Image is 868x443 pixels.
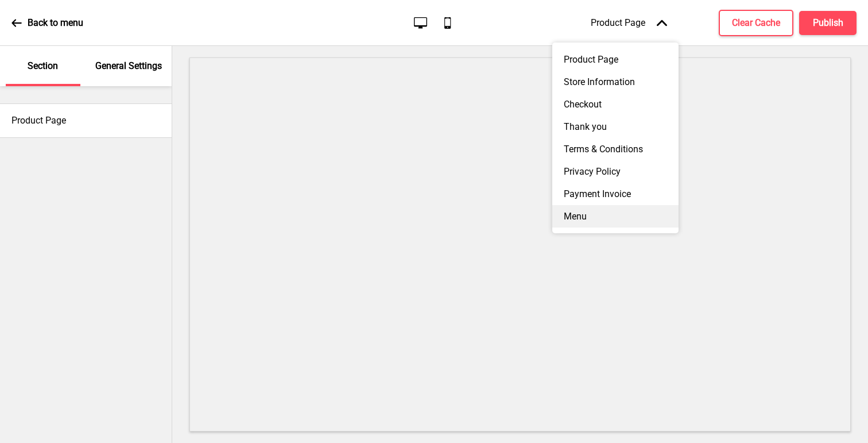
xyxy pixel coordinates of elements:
[799,11,857,35] button: Publish
[28,60,58,72] p: Section
[11,114,66,127] h4: Product Page
[552,115,679,138] div: Thank you
[552,183,679,205] div: Payment Invoice
[552,48,679,71] div: Product Page
[813,17,843,29] h4: Publish
[11,7,83,38] a: Back to menu
[552,71,679,93] div: Store Information
[732,17,780,29] h4: Clear Cache
[579,6,679,40] div: Product Page
[552,93,679,115] div: Checkout
[95,60,162,72] p: General Settings
[552,205,679,228] div: Menu
[719,10,793,36] button: Clear Cache
[28,17,83,29] p: Back to menu
[552,138,679,160] div: Terms & Conditions
[552,160,679,183] div: Privacy Policy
